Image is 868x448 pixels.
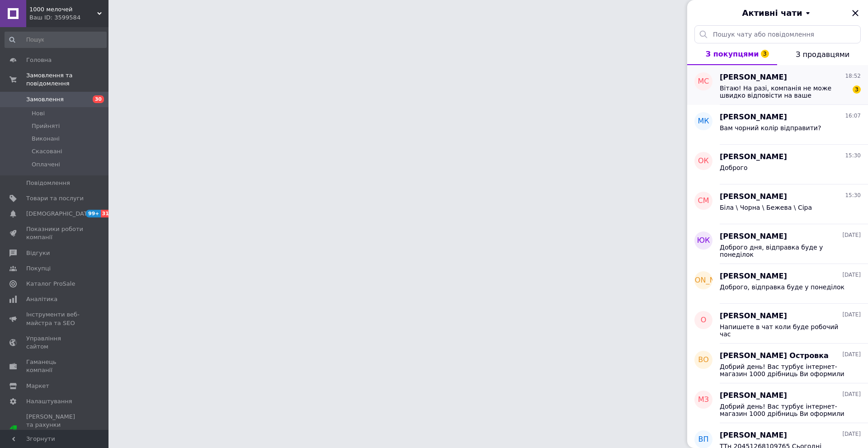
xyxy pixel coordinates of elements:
span: Покупці [26,264,51,273]
span: СМ [698,196,709,206]
button: ВО[PERSON_NAME] Островка[DATE]Добрий день! Вас турбує інтернет-магазин 1000 дрібниць Ви оформили ... [687,344,868,383]
span: Головна [26,56,52,64]
span: ОК [698,156,709,166]
span: Налаштування [26,397,72,406]
span: [DATE] [842,231,861,239]
span: [PERSON_NAME] [720,231,787,242]
span: [PERSON_NAME] [720,192,787,202]
span: Відгуки [26,249,50,257]
span: Показники роботи компанії [26,225,84,241]
span: Оплачені [32,160,60,169]
button: МК[PERSON_NAME]16:07Вам чорний колір відправити? [687,105,868,145]
span: Активні чати [742,7,802,19]
button: ОК[PERSON_NAME]15:30Доброго [687,145,868,184]
span: [PERSON_NAME] та рахунки [26,413,84,446]
span: [DATE] [842,271,861,279]
span: 31 [101,210,111,217]
span: Доброго [720,164,748,171]
span: 1000 мелочей [29,5,97,14]
div: Prom мікс 6 000 (13 місяців) [26,429,84,445]
span: [DATE] [842,311,861,319]
span: [PERSON_NAME] [720,311,787,321]
span: О [701,315,707,325]
span: Замовлення [26,95,64,104]
span: Маркет [26,382,49,390]
span: Нові [32,109,45,118]
span: Повідомлення [26,179,70,187]
span: 3 [853,85,861,94]
span: 16:07 [845,112,861,120]
span: [PERSON_NAME] [720,112,787,123]
span: Вам чорний колір відправити? [720,124,821,132]
button: Активні чати [712,7,843,19]
span: 3 [761,50,769,58]
div: Ваш ID: 3599584 [29,14,108,22]
button: О[PERSON_NAME][DATE]Напишете в чат коли буде робочий час [687,304,868,344]
span: Вітаю! На разі, компанія не може швидко відповісти на ваше повідомлення, оскільки за графіком роб... [720,85,848,99]
span: Доброго, відправка буде у понеділок [720,283,844,291]
span: ЮК [697,236,710,246]
span: [DEMOGRAPHIC_DATA] [26,210,93,218]
span: Прийняті [32,122,60,130]
span: МС [698,76,709,87]
span: З покупцями [706,50,759,58]
button: [PERSON_NAME][PERSON_NAME][DATE]Доброго, відправка буде у понеділок [687,264,868,304]
span: 30 [93,95,104,103]
span: Добрий день! Вас турбує інтернет-магазин 1000 дрібниць Ви оформили замовлення: Шапка біні чорна Т... [720,403,848,417]
span: 15:30 [845,192,861,199]
button: З продавцями [777,43,868,65]
span: МЗ [698,395,709,405]
span: [DATE] [842,430,861,438]
span: [PERSON_NAME] [720,72,787,83]
span: Виконані [32,135,60,143]
span: Управління сайтом [26,335,84,351]
span: ВО [698,355,709,365]
span: Аналітика [26,295,57,303]
span: Гаманець компанії [26,358,84,374]
span: [PERSON_NAME] [720,152,787,162]
span: Інструменти веб-майстра та SEO [26,311,84,327]
span: [DATE] [842,391,861,398]
span: Доброго дня, відправка буде у понеділок [720,244,848,258]
span: [PERSON_NAME] [720,391,787,401]
span: 99+ [86,210,101,217]
input: Пошук [5,32,107,48]
button: СМ[PERSON_NAME]15:30Біла \ Чорна \ Бежева \ Сіра [687,184,868,224]
span: [PERSON_NAME] [720,271,787,282]
span: МК [698,116,709,127]
button: Закрити [850,8,861,19]
button: З покупцями3 [687,43,777,65]
span: Замовлення та повідомлення [26,71,108,88]
span: Скасовані [32,147,62,156]
span: ВП [698,434,708,445]
span: Біла \ Чорна \ Бежева \ Сіра [720,204,812,211]
button: ЮК[PERSON_NAME][DATE]Доброго дня, відправка буде у понеділок [687,224,868,264]
button: МС[PERSON_NAME]18:52Вітаю! На разі, компанія не може швидко відповісти на ваше повідомлення, оскі... [687,65,868,105]
span: [PERSON_NAME] [674,275,734,286]
span: [PERSON_NAME] [720,430,787,441]
span: Добрий день! Вас турбує інтернет-магазин 1000 дрібниць Ви оформили замовлення: Бафф маска Череп (... [720,363,848,377]
input: Пошук чату або повідомлення [694,25,861,43]
span: Напишете в чат коли буде робочий час [720,323,848,338]
span: [PERSON_NAME] Островка [720,351,829,361]
button: МЗ[PERSON_NAME][DATE]Добрий день! Вас турбує інтернет-магазин 1000 дрібниць Ви оформили замовленн... [687,383,868,423]
span: 15:30 [845,152,861,160]
span: З продавцями [796,50,849,59]
span: Товари та послуги [26,194,84,203]
span: [DATE] [842,351,861,358]
span: 18:52 [845,72,861,80]
span: Каталог ProSale [26,280,75,288]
